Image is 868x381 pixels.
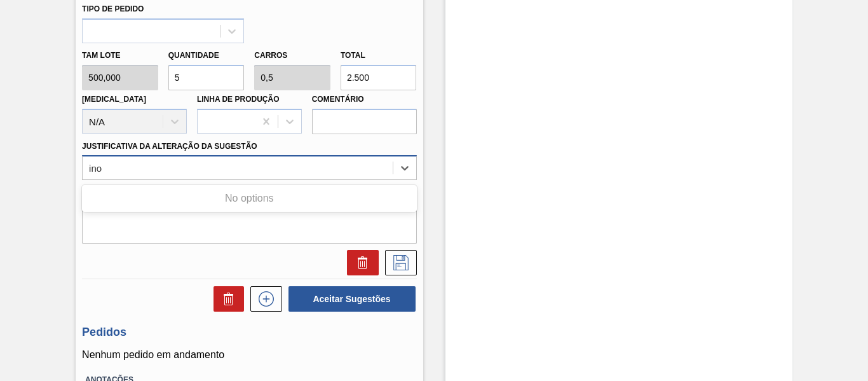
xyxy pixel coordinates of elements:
[82,349,416,361] p: Nenhum pedido em andamento
[82,142,257,151] label: Justificativa da Alteração da Sugestão
[82,326,416,339] h3: Pedidos
[82,95,146,104] label: [MEDICAL_DATA]
[244,286,282,312] div: Nova sugestão
[379,250,417,275] div: Salvar Sugestão
[197,95,280,104] label: Linha de Produção
[282,285,417,313] div: Aceitar Sugestões
[82,183,416,202] label: Observações
[82,46,158,65] label: Tam lote
[254,51,287,60] label: Carros
[312,90,417,109] label: Comentário
[168,51,219,60] label: Quantidade
[341,51,365,60] label: Total
[82,4,144,13] label: Tipo de pedido
[207,286,244,312] div: Excluir Sugestões
[341,250,379,275] div: Excluir Sugestão
[288,286,416,312] button: Aceitar Sugestões
[82,188,416,209] div: No options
